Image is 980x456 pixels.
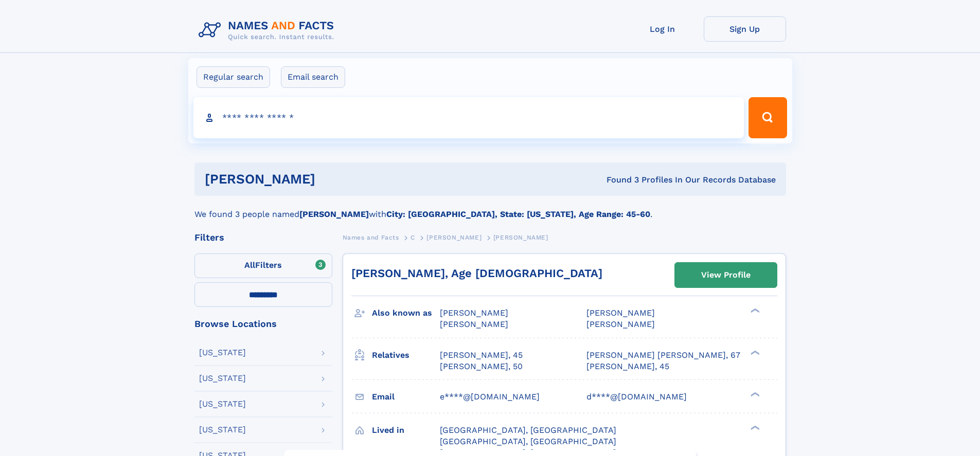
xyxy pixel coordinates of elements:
[701,263,751,287] div: View Profile
[194,233,332,242] div: Filters
[199,374,246,382] div: [US_STATE]
[194,319,332,329] div: Browse Locations
[748,349,760,356] div: ❯
[426,234,482,241] span: [PERSON_NAME]
[194,16,343,44] img: Logo Names and Facts
[386,209,650,219] b: City: [GEOGRAPHIC_DATA], State: [US_STATE], Age Range: 45-60
[199,426,246,434] div: [US_STATE]
[440,436,616,446] span: [GEOGRAPHIC_DATA], [GEOGRAPHIC_DATA]
[586,319,655,329] span: [PERSON_NAME]
[748,391,760,397] div: ❯
[372,422,440,439] h3: Lived in
[586,350,740,361] a: [PERSON_NAME] [PERSON_NAME], 67
[440,308,508,318] span: [PERSON_NAME]
[199,349,246,357] div: [US_STATE]
[351,267,602,280] a: [PERSON_NAME], Age [DEMOGRAPHIC_DATA]
[205,173,461,186] h1: [PERSON_NAME]
[199,400,246,408] div: [US_STATE]
[675,263,777,287] a: View Profile
[244,260,255,270] span: All
[586,308,655,318] span: [PERSON_NAME]
[704,16,786,42] a: Sign Up
[372,304,440,322] h3: Also known as
[586,361,669,372] a: [PERSON_NAME], 45
[194,253,332,278] label: Filters
[426,231,482,244] a: [PERSON_NAME]
[281,66,345,88] label: Email search
[748,424,760,431] div: ❯
[621,16,704,42] a: Log In
[343,231,399,244] a: Names and Facts
[748,307,760,314] div: ❯
[440,350,523,361] a: [PERSON_NAME], 45
[440,425,616,435] span: [GEOGRAPHIC_DATA], [GEOGRAPHIC_DATA]
[440,319,508,329] span: [PERSON_NAME]
[299,209,369,219] b: [PERSON_NAME]
[440,361,523,372] a: [PERSON_NAME], 50
[411,234,415,241] span: C
[411,231,415,244] a: C
[193,97,744,138] input: search input
[197,66,270,88] label: Regular search
[372,388,440,406] h3: Email
[461,174,776,186] div: Found 3 Profiles In Our Records Database
[493,234,548,241] span: [PERSON_NAME]
[749,97,787,138] button: Search Button
[372,346,440,364] h3: Relatives
[194,196,786,221] div: We found 3 people named with .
